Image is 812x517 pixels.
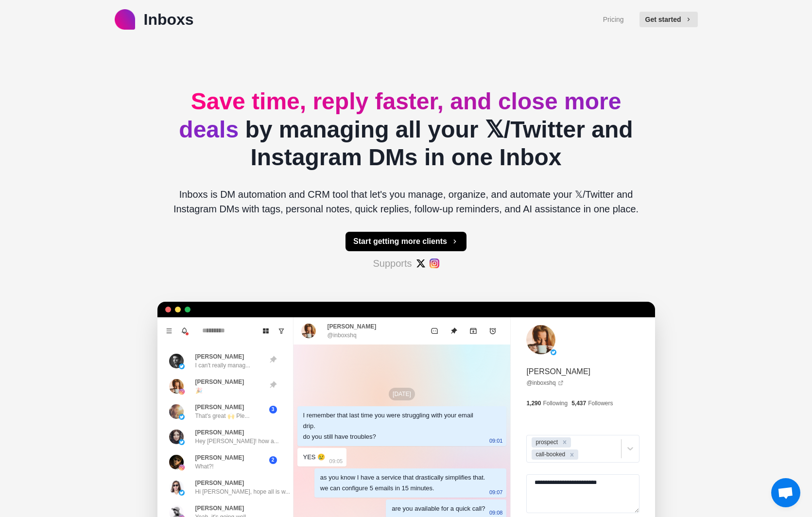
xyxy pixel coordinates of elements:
[115,9,135,30] img: logo
[551,349,556,355] img: picture
[179,414,185,420] img: picture
[169,379,184,394] img: picture
[483,321,502,341] button: Add reminder
[303,452,326,463] div: YES 😢
[328,331,357,340] p: @inboxshq
[533,437,559,448] div: prospect
[169,404,184,419] img: picture
[258,323,274,339] button: Board View
[588,399,613,408] p: Followers
[169,480,184,495] img: picture
[543,399,568,408] p: Following
[329,456,343,466] p: 09:05
[161,323,177,339] button: Menu
[169,455,184,469] img: picture
[195,428,244,437] p: [PERSON_NAME]
[177,323,192,339] button: Notifications
[533,449,567,460] div: call-booked
[179,88,621,142] span: Save time, reply faster, and close more deals
[771,478,800,507] a: Open chat
[559,437,570,448] div: Remove prospect
[301,324,316,338] img: picture
[179,465,185,470] img: picture
[416,258,426,268] img: #
[195,462,214,471] p: What?!
[195,437,279,446] p: Hey [PERSON_NAME]! how a...
[567,449,577,460] div: Remove call-booked
[169,430,184,444] img: picture
[526,379,563,387] a: @inboxshq
[195,479,244,487] p: [PERSON_NAME]
[195,403,244,412] p: [PERSON_NAME]
[571,399,586,408] p: 5,437
[303,410,485,442] div: I remember that last time you were struggling with your email drip. do you still have troubles?
[464,321,483,341] button: Archive
[489,487,503,498] p: 09:07
[179,490,185,496] img: picture
[389,388,415,400] p: [DATE]
[165,187,647,216] p: Inboxs is DM automation and CRM tool that let's you manage, organize, and automate your 𝕏/Twitter...
[195,386,203,395] p: 🎉
[430,258,439,268] img: #
[144,8,194,31] p: Inboxs
[392,503,485,514] div: are you available for a quick call?
[169,354,184,368] img: picture
[195,352,244,361] p: [PERSON_NAME]
[639,12,698,27] button: Get started
[603,15,624,25] a: Pricing
[179,389,185,395] img: picture
[373,256,412,271] p: Supports
[269,406,277,414] span: 3
[195,378,244,386] p: [PERSON_NAME]
[320,472,485,494] div: as you know I have a service that drastically simplifies that. we can configure 5 emails in 15 mi...
[269,456,277,464] span: 2
[179,439,185,445] img: picture
[195,412,250,420] p: That's great 🙌 Ple...
[346,232,466,251] button: Start getting more clients
[425,321,444,341] button: Mark as unread
[526,325,555,354] img: picture
[328,322,377,331] p: [PERSON_NAME]
[115,8,194,31] a: logoInboxs
[526,366,590,378] p: [PERSON_NAME]
[489,435,503,446] p: 09:01
[179,363,185,369] img: picture
[444,321,464,341] button: Unpin
[195,487,290,496] p: Hi [PERSON_NAME], hope all is w...
[165,87,647,172] h2: by managing all your 𝕏/Twitter and Instagram DMs in one Inbox
[195,361,251,370] p: I can't really manag...
[195,453,244,462] p: [PERSON_NAME]
[195,504,244,513] p: [PERSON_NAME]
[274,323,289,339] button: Show unread conversations
[526,399,541,408] p: 1,290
